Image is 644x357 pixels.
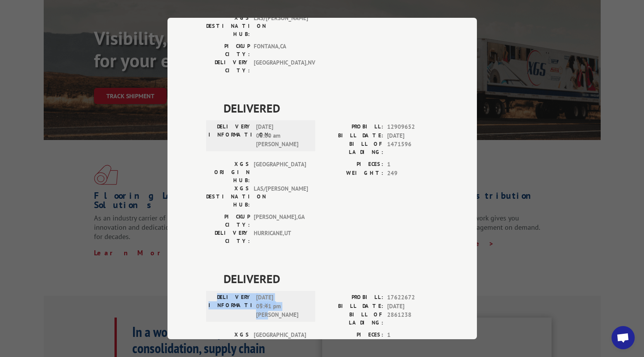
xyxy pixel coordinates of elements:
span: LAS/[PERSON_NAME] [254,184,306,209]
label: PROBILL: [322,293,383,302]
span: [DATE] 05:41 pm [PERSON_NAME] [256,293,308,319]
span: DELIVERED [224,270,438,287]
span: 249 [387,169,438,178]
label: DELIVERY CITY: [206,229,250,245]
label: XGS DESTINATION HUB: [206,14,250,38]
span: [GEOGRAPHIC_DATA] , NV [254,58,306,75]
label: PICKUP CITY: [206,42,250,58]
span: [DATE] [387,302,438,311]
label: PICKUP CITY: [206,213,250,229]
label: BILL DATE: [322,302,383,311]
label: XGS ORIGIN HUB: [206,160,250,184]
span: DELIVERED [224,99,438,117]
label: DELIVERY INFORMATION: [208,293,252,319]
span: [GEOGRAPHIC_DATA] [254,331,306,355]
label: XGS ORIGIN HUB: [206,331,250,355]
span: FONTANA , CA [254,42,306,58]
label: DELIVERY CITY: [206,58,250,75]
span: [DATE] [387,132,438,140]
label: BILL DATE: [322,132,383,140]
label: WEIGHT: [322,169,383,178]
label: PROBILL: [322,123,383,132]
label: PIECES: [322,331,383,340]
span: [DATE] 08:00 am [PERSON_NAME] [256,123,308,149]
label: BILL OF LADING: [322,311,383,327]
span: 1 [387,331,438,340]
label: BILL OF LADING: [322,140,383,156]
span: 1 [387,160,438,169]
span: 1471596 [387,140,438,156]
label: DELIVERY INFORMATION: [208,123,252,149]
label: PIECES: [322,160,383,169]
span: 12909652 [387,123,438,132]
span: HURRICANE , UT [254,229,306,245]
span: 2861238 [387,311,438,327]
span: 17622672 [387,293,438,302]
div: Open chat [612,326,635,349]
span: LAS/[PERSON_NAME] [254,14,306,38]
span: [GEOGRAPHIC_DATA] [254,160,306,184]
span: [PERSON_NAME] , GA [254,213,306,229]
label: XGS DESTINATION HUB: [206,184,250,209]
